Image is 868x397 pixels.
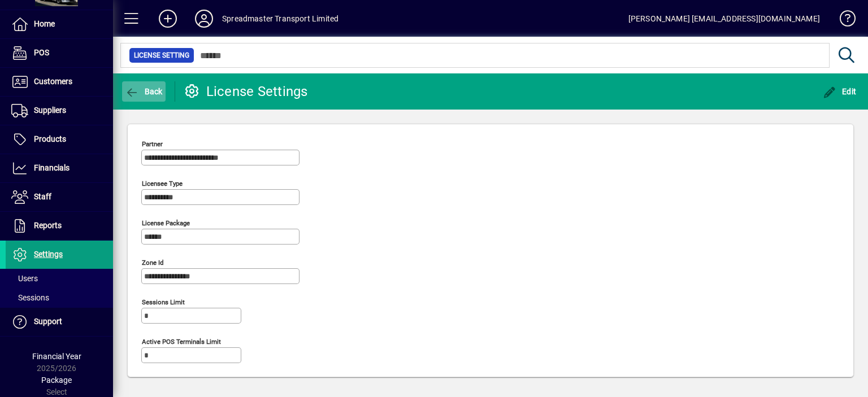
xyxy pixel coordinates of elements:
span: Suppliers [34,106,66,115]
a: Suppliers [6,97,113,125]
span: Home [34,19,55,28]
a: Customers [6,68,113,96]
span: Users [11,274,38,283]
a: Staff [6,183,113,211]
a: POS [6,39,113,67]
span: Sessions [11,293,49,302]
span: License Setting [134,50,189,61]
mat-label: Licensee Type [142,180,183,187]
span: Settings [34,250,63,259]
mat-label: Partner [142,140,163,148]
a: Home [6,10,113,38]
a: Users [6,269,113,288]
mat-label: Zone Id [142,259,164,267]
span: Financials [34,163,70,172]
span: Reports [34,221,62,230]
app-page-header-button: Back [113,81,175,102]
mat-label: Sessions Limit [142,298,185,306]
div: License Settings [184,82,308,101]
a: Sessions [6,288,113,307]
a: Reports [6,212,113,240]
a: Support [6,308,113,336]
a: Knowledge Base [831,2,854,39]
span: Customers [34,77,72,86]
span: Edit [823,87,857,96]
span: POS [34,48,49,57]
span: Products [34,134,66,143]
button: Back [122,81,166,102]
span: Staff [34,192,51,201]
button: Edit [820,81,860,102]
span: Package [41,376,72,385]
button: Profile [186,8,222,29]
button: Add [150,8,186,29]
mat-label: License Package [142,219,190,227]
div: Spreadmaster Transport Limited [222,10,338,28]
div: [PERSON_NAME] [EMAIL_ADDRESS][DOMAIN_NAME] [628,10,820,28]
span: Financial Year [32,352,81,361]
span: Support [34,317,62,326]
a: Products [6,125,113,154]
mat-label: Active POS Terminals Limit [142,338,221,346]
a: Financials [6,154,113,182]
span: Back [125,87,163,96]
